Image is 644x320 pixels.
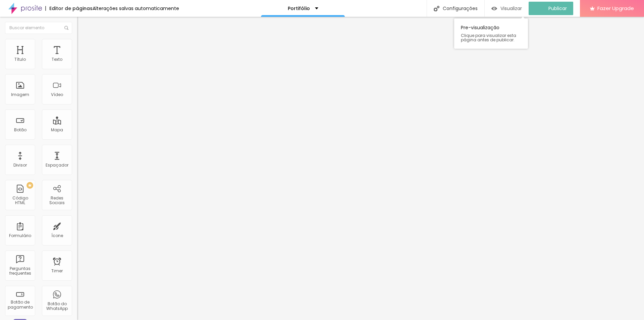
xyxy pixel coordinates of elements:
[548,6,567,11] span: Publicar
[491,6,497,11] img: view-1.svg
[52,57,62,62] div: Texto
[500,6,522,11] span: Visualizar
[454,18,528,49] div: Pre-visualização
[45,6,93,11] div: Editor de páginas
[51,92,63,97] div: Vídeo
[7,196,33,205] div: Código HTML
[44,302,70,311] div: Botão do WhatsApp
[11,92,29,97] div: Imagem
[64,26,68,30] img: Icone
[288,6,310,11] p: Portifólio
[7,300,33,310] div: Botão de pagamento
[597,5,634,11] span: Fazer Upgrade
[46,163,68,168] div: Espaçador
[14,57,26,62] div: Título
[434,6,439,11] img: Icone
[77,17,644,320] iframe: Editor
[44,196,70,205] div: Redes Sociais
[93,6,179,11] div: Alterações salvas automaticamente
[7,266,33,276] div: Perguntas frequentes
[9,233,31,238] div: Formulário
[51,128,63,132] div: Mapa
[51,269,63,273] div: Timer
[461,33,521,42] span: Clique para visualizar esta página antes de publicar.
[529,2,573,15] button: Publicar
[14,128,26,132] div: Botão
[13,163,27,168] div: Divisor
[51,233,63,238] div: Ícone
[485,2,529,15] button: Visualizar
[5,22,72,34] input: Buscar elemento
